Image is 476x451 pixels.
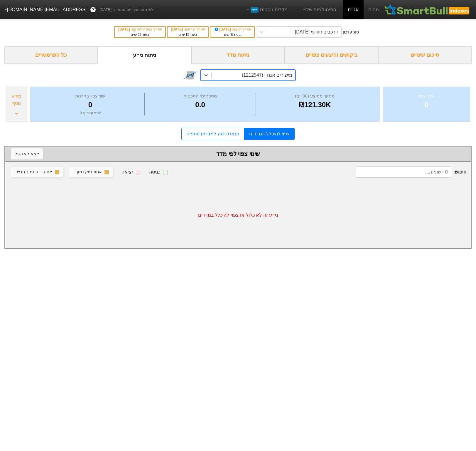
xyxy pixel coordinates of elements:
div: בעוד ימים [118,32,162,37]
div: כל הפרמטרים [4,46,98,64]
button: אחוז דיוק נמוך [69,167,113,177]
input: 0 רשומות... [356,166,451,178]
a: הסימולציות שלי [299,4,339,16]
div: הרכבים חודשי [DATE] [295,28,338,36]
div: מחזור ממוצע (30 יום) [257,93,372,100]
div: סיכום שינויים [378,46,472,64]
div: 0 [38,100,143,110]
span: ? [92,6,95,14]
span: [DATE] [214,27,232,31]
span: חדש [251,7,259,13]
img: tase link [183,68,198,83]
div: 0.0 [146,100,254,110]
div: אחוז דיוק נמוך חדש [17,169,52,175]
div: תאריך כניסה לתוקף : [118,27,162,32]
div: ני״ע זה לא כלול או צפוי להיכלל במדדים [5,182,471,248]
a: תנאי כניסה למדדים נוספים [181,128,244,140]
a: צפוי להיכלל במדדים [244,128,295,140]
div: שווי צפוי בקרנות [38,93,143,100]
div: שינוי צפוי לפי מדד [11,149,465,158]
div: כניסה [149,169,160,176]
span: [DATE] [171,27,184,31]
div: ניתוח ני״ע [98,46,191,64]
div: אחוז דיוק נמוך [76,169,102,175]
span: [DATE] [118,27,131,31]
span: חיפוש : [356,166,466,178]
div: 0 [390,100,463,110]
div: סוג עדכון [343,29,359,35]
div: לפני עדכון : 0 [38,110,143,116]
div: בעוד ימים [213,32,251,37]
div: מישורים אגח י (1212547) [242,72,292,79]
img: SmartBull [384,4,471,16]
span: 8 [231,33,233,37]
span: 15 [185,33,189,37]
div: מספר ימי התכסות [146,93,254,100]
div: מידע נוסף [8,93,25,107]
div: שינוי צפוי [390,93,463,100]
span: לפי נתוני סוף יום מתאריך [DATE] [99,7,153,13]
div: תאריך פרסום : [171,27,205,32]
button: ייצא לאקסל [11,148,43,159]
div: ₪121.30K [257,100,372,110]
div: תאריך קובע : [213,27,251,32]
div: יציאה [121,169,133,176]
button: אחוז דיוק נמוך חדש [10,167,63,177]
a: מדדים נוספיםחדש [243,4,290,16]
div: בעוד ימים [171,32,205,37]
div: ביקושים והיצעים צפויים [285,46,378,64]
span: 27 [138,33,141,37]
div: ניתוח מדד [191,46,285,64]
